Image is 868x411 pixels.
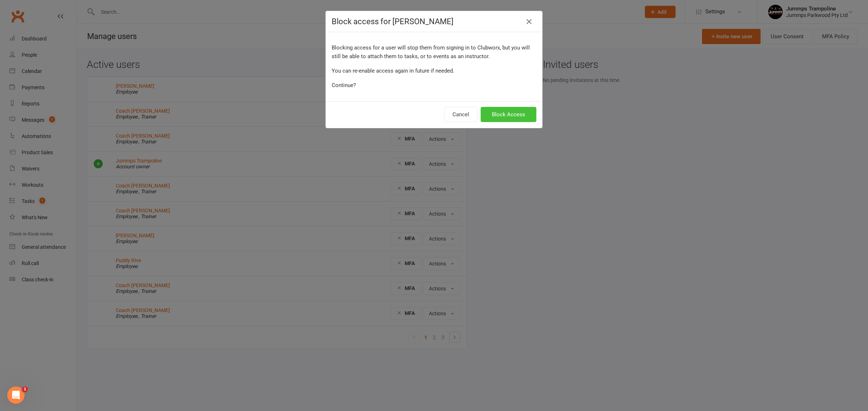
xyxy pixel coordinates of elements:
[22,386,28,392] span: 1
[481,107,536,122] button: Block Access
[332,68,454,74] span: You can re-enable access again in future if needed.
[523,16,535,27] button: Close
[332,44,530,60] span: Blocking access for a user will stop them from signing in to Clubworx, but you will still be able...
[444,107,477,122] button: Cancel
[332,82,356,88] span: Continue?
[332,17,536,26] h4: Block access for [PERSON_NAME]
[7,386,25,404] iframe: Intercom live chat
